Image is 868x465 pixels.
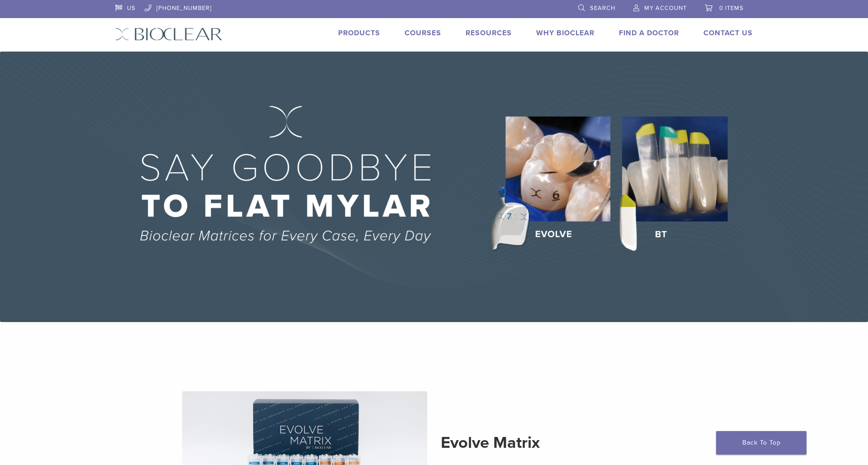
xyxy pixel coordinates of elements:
span: Search [590,5,615,12]
img: Bioclear [115,28,222,41]
a: Back To Top [716,431,807,455]
a: Courses [405,28,441,38]
span: 0 items [719,5,744,12]
a: Why Bioclear [536,28,594,38]
a: Resources [466,28,512,38]
a: Contact Us [703,28,753,38]
h2: Evolve Matrix [441,432,686,454]
span: My Account [644,5,687,12]
a: Products [338,28,380,38]
a: Find A Doctor [619,28,679,38]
